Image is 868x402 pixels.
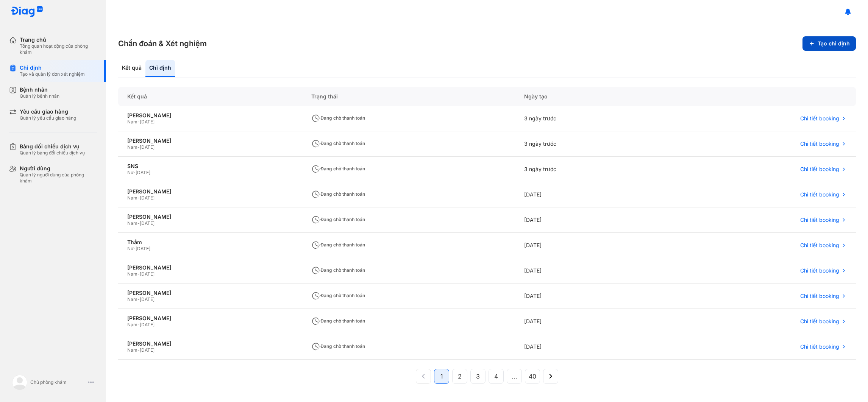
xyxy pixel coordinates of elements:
span: - [137,195,140,201]
div: Chỉ định [20,64,85,71]
span: Nam [127,119,137,125]
div: [PERSON_NAME] [127,137,293,144]
div: Yêu cầu giao hàng [20,108,76,115]
span: Nam [127,144,137,150]
img: logo [12,375,27,390]
span: Đang chờ thanh toán [311,166,365,171]
div: Quản lý người dùng của phòng khám [20,172,97,184]
div: [DATE] [515,258,664,284]
span: - [137,271,140,277]
span: ... [512,372,517,381]
span: Đang chờ thanh toán [311,191,365,197]
div: Quản lý bệnh nhân [20,93,59,99]
div: Kết quả [118,60,145,77]
span: Nam [127,220,137,226]
div: Trang chủ [20,36,97,43]
span: Nam [127,271,137,277]
div: Kết quả [118,87,302,106]
span: 4 [494,372,498,381]
span: Nam [127,296,137,302]
div: [PERSON_NAME] [127,340,293,347]
span: Đang chờ thanh toán [311,343,365,349]
span: Chi tiết booking [800,217,839,223]
button: 40 [525,369,540,384]
div: Thắm [127,239,293,246]
div: [DATE] [515,207,664,233]
button: 3 [470,369,486,384]
span: - [137,296,140,302]
button: ... [507,369,522,384]
div: [PERSON_NAME] [127,264,293,271]
span: Nam [127,347,137,353]
div: [DATE] [515,284,664,309]
span: [DATE] [140,271,155,277]
span: Đang chờ thanh toán [311,293,365,298]
span: - [137,144,140,150]
div: Bảng đối chiếu dịch vụ [20,143,85,150]
span: Nam [127,195,137,201]
div: Bệnh nhân [20,86,59,93]
div: Quản lý bảng đối chiếu dịch vụ [20,150,85,156]
div: SNS [127,163,293,170]
span: Đang chờ thanh toán [311,115,365,121]
span: [DATE] [140,144,155,150]
span: - [137,347,140,353]
span: Đang chờ thanh toán [311,217,365,222]
div: Chỉ định [145,60,175,77]
span: 40 [529,372,536,381]
span: [DATE] [140,220,155,226]
span: - [137,322,140,327]
div: 3 ngày trước [515,157,664,182]
span: Chi tiết booking [800,343,839,350]
div: Người dùng [20,165,97,172]
span: [DATE] [140,195,155,201]
div: 3 ngày trước [515,131,664,157]
button: 2 [452,369,467,384]
span: Chi tiết booking [800,166,839,173]
span: - [133,246,136,251]
div: [PERSON_NAME] [127,315,293,322]
div: Ngày tạo [515,87,664,106]
div: [DATE] [515,309,664,334]
span: [DATE] [136,246,150,251]
div: 3 ngày trước [515,106,664,131]
span: Đang chờ thanh toán [311,140,365,146]
span: Chi tiết booking [800,267,839,274]
span: [DATE] [140,296,155,302]
div: [PERSON_NAME] [127,188,293,195]
h3: Chẩn đoán & Xét nghiệm [118,38,207,49]
div: [PERSON_NAME] [127,213,293,220]
span: 3 [476,372,480,381]
div: [PERSON_NAME] [127,290,293,296]
span: - [137,220,140,226]
span: Đang chờ thanh toán [311,318,365,324]
span: [DATE] [140,347,155,353]
div: [DATE] [515,182,664,207]
span: Chi tiết booking [800,242,839,249]
div: Chủ phòng khám [30,379,85,385]
img: logo [11,6,43,18]
div: [DATE] [515,334,664,360]
button: 4 [489,369,504,384]
span: Nam [127,322,137,327]
span: - [137,119,140,125]
span: Chi tiết booking [800,115,839,122]
div: Tổng quan hoạt động của phòng khám [20,43,97,55]
span: [DATE] [140,119,155,125]
span: 2 [458,372,462,381]
span: Chi tiết booking [800,318,839,325]
div: Tạo và quản lý đơn xét nghiệm [20,71,85,77]
span: Đang chờ thanh toán [311,267,365,273]
span: 1 [440,372,443,381]
div: [DATE] [515,233,664,258]
span: Nữ [127,246,133,251]
span: - [133,170,136,175]
span: Chi tiết booking [800,293,839,299]
div: Quản lý yêu cầu giao hàng [20,115,76,121]
span: Đang chờ thanh toán [311,242,365,248]
button: Tạo chỉ định [802,36,856,51]
span: Chi tiết booking [800,140,839,147]
button: 1 [434,369,449,384]
span: Nữ [127,170,133,175]
div: Trạng thái [302,87,515,106]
